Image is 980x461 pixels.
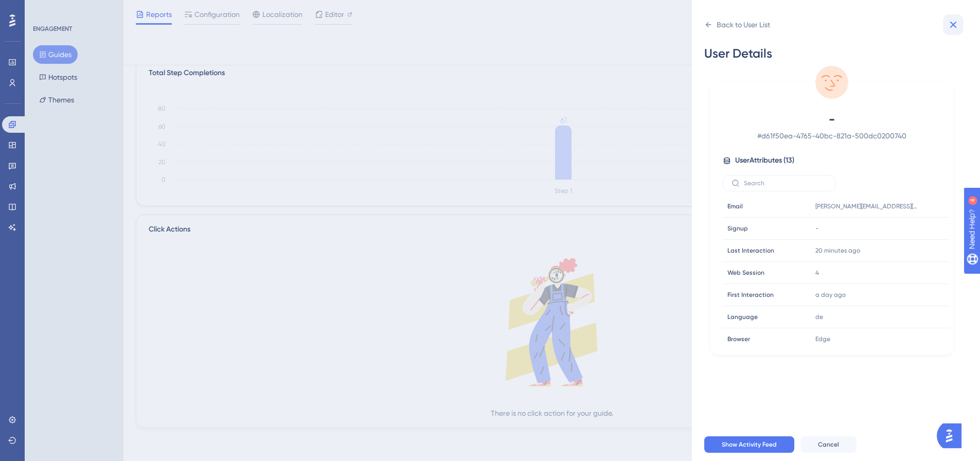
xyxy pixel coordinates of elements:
[72,5,75,13] div: 4
[727,335,750,343] span: Browser
[735,154,794,167] span: User Attributes ( 13 )
[815,202,918,210] span: [PERSON_NAME][EMAIL_ADDRESS][PERSON_NAME][PERSON_NAME][DOMAIN_NAME]
[704,45,959,62] div: User Details
[800,436,857,453] button: Cancel
[717,19,770,31] div: Back to User List
[727,224,748,233] span: Signup
[937,420,968,451] iframe: UserGuiding AI Assistant Launcher
[815,224,818,233] span: -
[727,291,774,299] span: First Interaction
[741,111,922,128] span: -
[722,440,777,449] span: Show Activity Feed
[815,269,819,277] span: 4
[818,440,839,449] span: Cancel
[815,313,823,321] span: de
[815,291,846,298] time: a day ago
[704,436,794,453] button: Show Activity Feed
[727,269,764,277] span: Web Session
[741,130,922,142] span: # d61f50ea-4765-40bc-821a-500dc0200740
[727,246,774,255] span: Last Interaction
[24,3,64,15] span: Need Help?
[815,335,830,343] span: Edge
[815,247,860,254] time: 20 minutes ago
[727,202,743,210] span: Email
[744,180,827,187] input: Search
[727,313,758,321] span: Language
